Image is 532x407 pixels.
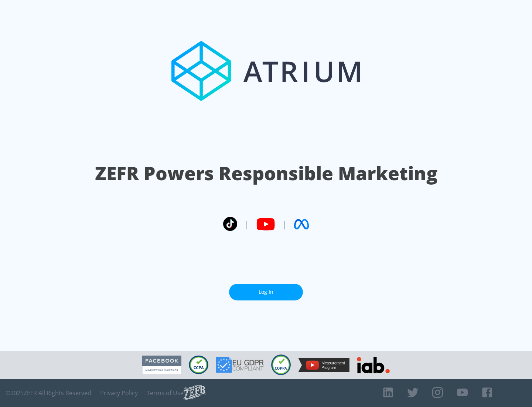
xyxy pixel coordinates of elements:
span: | [245,219,249,230]
img: COPPA Compliant [271,354,291,375]
h1: ZEFR Powers Responsible Marketing [95,161,437,186]
span: | [282,219,287,230]
img: GDPR Compliant [216,357,264,373]
img: YouTube Measurement Program [298,358,349,372]
a: Privacy Policy [100,389,138,397]
a: Log In [229,284,303,300]
a: Terms of Use [147,389,184,397]
span: © 2025 ZEFR All Rights Reserved [6,389,91,397]
img: Facebook Marketing Partner [142,356,181,374]
img: CCPA Compliant [189,356,208,374]
img: IAB [357,357,390,373]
